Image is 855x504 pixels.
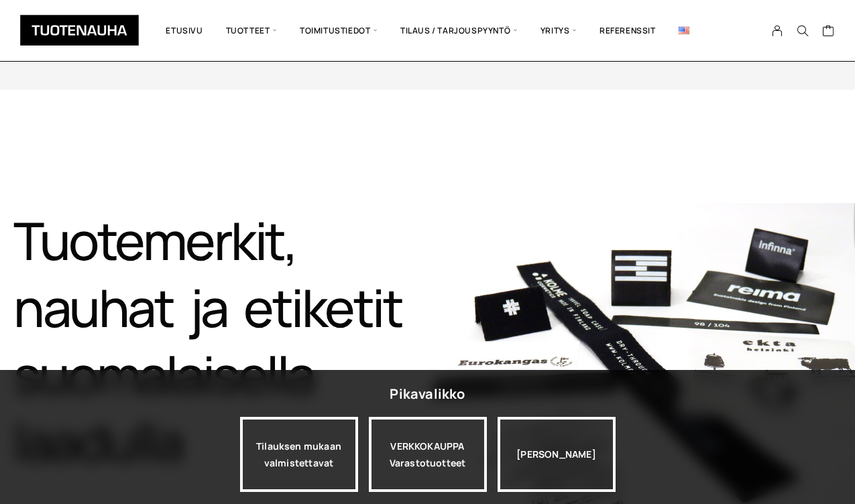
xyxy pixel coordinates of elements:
a: Cart [822,24,835,40]
h1: Tuotemerkit, nauhat ja etiketit suomalaisella laadulla​ [13,207,428,475]
a: My Account [764,25,791,37]
a: Etusivu [154,10,214,51]
a: Tilauksen mukaan valmistettavat [240,417,358,492]
img: English [679,27,689,34]
img: Tuotenauha Oy [20,15,139,46]
div: VERKKOKAUPPA Varastotuotteet [369,417,487,492]
span: Yritys [529,10,588,51]
span: Toimitustiedot [288,10,389,51]
span: Tuotteet [215,10,288,51]
a: VERKKOKAUPPAVarastotuotteet [369,417,487,492]
span: Tilaus / Tarjouspyyntö [389,10,529,51]
a: Referenssit [588,10,667,51]
div: [PERSON_NAME] [498,417,616,492]
button: Search [790,25,815,37]
div: Pikavalikko [390,382,465,406]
